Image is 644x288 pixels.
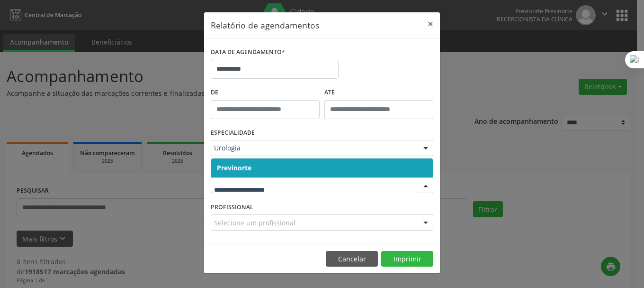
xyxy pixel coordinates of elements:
[211,19,319,31] h5: Relatório de agendamentos
[214,143,414,153] span: Urologia
[381,251,433,267] button: Imprimir
[211,126,255,140] label: ESPECIALIDADE
[214,218,295,228] span: Selecione um profissional
[211,200,253,214] label: PROFISSIONAL
[421,12,440,36] button: Close
[211,45,285,60] label: DATA DE AGENDAMENTO
[211,85,320,100] label: De
[324,85,433,100] label: ATÉ
[326,251,378,267] button: Cancelar
[217,163,251,172] span: Previnorte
